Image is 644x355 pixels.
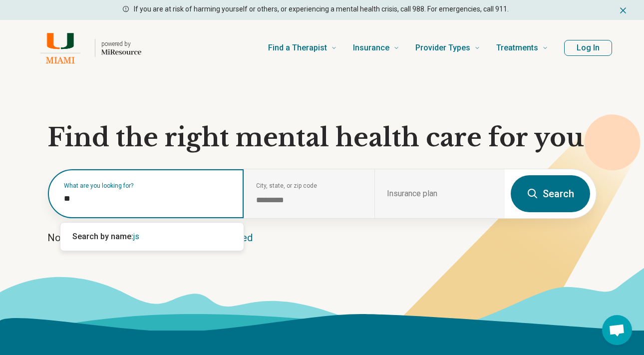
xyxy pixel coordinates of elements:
[602,315,632,345] a: Open chat
[60,223,244,251] div: Suggestions
[268,41,327,55] span: Find a Therapist
[64,183,232,189] label: What are you looking for?
[564,40,612,56] button: Log In
[47,231,597,245] p: Not sure what you’re looking for?
[353,41,389,55] span: Insurance
[415,41,470,55] span: Provider Types
[511,175,590,212] button: Search
[134,4,509,14] p: If you are at risk of harming yourself or others, or experiencing a mental health crisis, call 98...
[133,232,139,241] span: js
[32,32,141,64] a: Home page
[618,4,628,16] button: Dismiss
[101,40,141,48] p: powered by
[72,232,133,241] span: Search by name:
[47,123,597,153] h1: Find the right mental health care for you
[496,41,538,55] span: Treatments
